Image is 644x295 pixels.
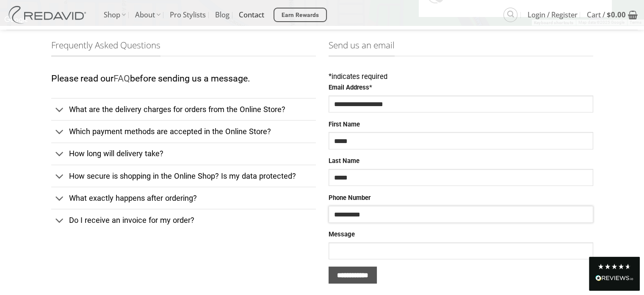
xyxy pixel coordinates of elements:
label: Last Name [329,156,593,166]
a: Toggle What are the delivery charges for orders from the Online Store? [51,98,316,120]
button: Toggle [51,123,69,142]
bdi: 0.00 [607,10,626,20]
div: 4.8 Stars [597,263,631,270]
span: Send us an email [329,38,395,56]
div: Read All Reviews [595,273,633,284]
span: Login / Register [528,4,578,25]
span: Do I receive an invoice for my order? [69,216,194,225]
a: Toggle What exactly happens after ordering? [51,187,316,209]
img: REVIEWS.io [595,275,633,281]
a: Toggle How long will delivery take? [51,143,316,165]
a: Toggle Do I receive an invoice for my order? [51,209,316,231]
a: Toggle Which payment methods are accepted in the Online Store? [51,120,316,142]
span: Cart / [587,4,626,25]
p: Please read our before sending us a message. [51,71,316,86]
button: Toggle [51,211,69,230]
div: Read All Reviews [589,257,640,291]
span: Earn Rewards [282,11,319,20]
span: What are the delivery charges for orders from the Online Store? [69,105,285,114]
a: Earn Rewards [274,8,327,22]
button: Toggle [51,167,69,186]
label: Message [329,230,593,240]
a: Toggle How secure is shopping in the Online Shop? Is my data protected? [51,165,316,187]
a: Search [503,8,517,22]
a: FAQ [113,73,130,84]
button: Toggle [51,189,69,208]
button: Toggle [51,145,69,164]
span: Which payment methods are accepted in the Online Store? [69,127,271,136]
label: Email Address [329,83,593,93]
label: First Name [329,120,593,130]
span: What exactly happens after ordering? [69,194,197,202]
span: Frequently Asked Questions [51,38,160,56]
label: Phone Number [329,193,593,203]
button: Toggle [51,101,69,119]
div: indicates required [329,71,593,83]
span: How secure is shopping in the Online Shop? Is my data protected? [69,171,296,180]
span: How long will delivery take? [69,149,163,158]
span: $ [607,10,611,20]
img: REDAVID Salon Products | United States [6,6,91,24]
